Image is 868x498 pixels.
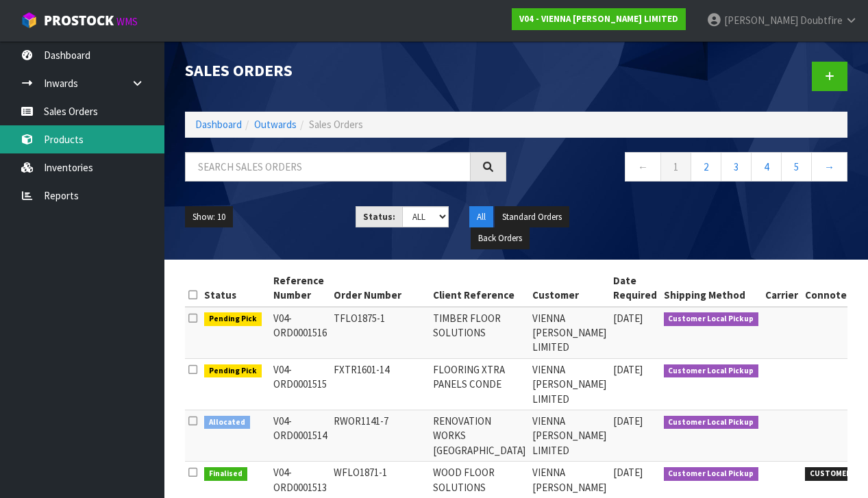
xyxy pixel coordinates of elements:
[527,152,848,186] nav: Page navigation
[330,307,430,359] td: TFLO1875-1
[529,410,610,462] td: VIENNA [PERSON_NAME] LIMITED
[204,364,262,378] span: Pending Pick
[613,312,643,325] span: [DATE]
[800,14,843,27] span: Doubtfire
[610,270,660,307] th: Date Required
[519,13,678,25] strong: V04 - VIENNA [PERSON_NAME] LIMITED
[204,416,250,429] span: Allocated
[195,118,242,131] a: Dashboard
[430,410,529,462] td: RENOVATION WORKS [GEOGRAPHIC_DATA]
[330,358,430,410] td: FXTR1601-14
[781,152,812,182] a: 5
[613,466,643,479] span: [DATE]
[309,118,363,131] span: Sales Orders
[721,152,752,182] a: 3
[270,307,330,359] td: V04-ORD0001516
[270,358,330,410] td: V04-ORD0001515
[664,467,759,481] span: Customer Local Pickup
[664,416,759,429] span: Customer Local Pickup
[185,206,233,228] button: Show: 10
[254,118,297,131] a: Outwards
[751,152,782,182] a: 4
[204,467,247,481] span: Finalised
[330,270,430,307] th: Order Number
[430,307,529,359] td: TIMBER FLOOR SOLUTIONS
[469,206,493,228] button: All
[529,307,610,359] td: VIENNA [PERSON_NAME] LIMITED
[201,270,270,307] th: Status
[270,270,330,307] th: Reference Number
[691,152,721,182] a: 2
[116,15,138,28] small: WMS
[724,14,798,27] span: [PERSON_NAME]
[529,270,610,307] th: Customer
[495,206,569,228] button: Standard Orders
[529,358,610,410] td: VIENNA [PERSON_NAME] LIMITED
[185,152,471,182] input: Search sales orders
[471,227,530,249] button: Back Orders
[430,358,529,410] td: FLOORING XTRA PANELS CONDE
[613,414,643,427] span: [DATE]
[270,410,330,462] td: V04-ORD0001514
[660,152,691,182] a: 1
[660,270,762,307] th: Shipping Method
[664,364,759,378] span: Customer Local Pickup
[44,12,114,29] span: ProStock
[664,312,759,326] span: Customer Local Pickup
[21,12,38,29] img: cube-alt.png
[430,270,529,307] th: Client Reference
[185,62,506,79] h1: Sales Orders
[330,410,430,462] td: RWOR1141-7
[204,312,262,326] span: Pending Pick
[811,152,847,182] a: →
[613,363,643,376] span: [DATE]
[363,211,395,223] strong: Status:
[625,152,661,182] a: ←
[762,270,802,307] th: Carrier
